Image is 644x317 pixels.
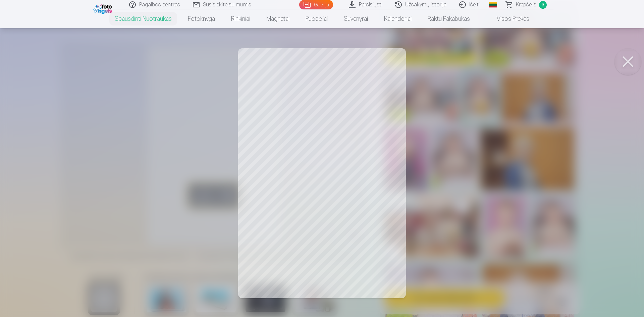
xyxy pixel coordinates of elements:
[516,1,536,9] span: Krepšelis
[298,9,336,28] a: Puodeliai
[107,9,180,28] a: Spausdinti nuotraukas
[258,9,298,28] a: Magnetai
[223,9,258,28] a: Rinkiniai
[336,9,376,28] a: Suvenyrai
[93,3,114,14] img: /fa2
[420,9,478,28] a: Raktų pakabukas
[539,1,547,9] span: 3
[180,9,223,28] a: Fotoknyga
[376,9,420,28] a: Kalendoriai
[478,9,537,28] a: Visos prekės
